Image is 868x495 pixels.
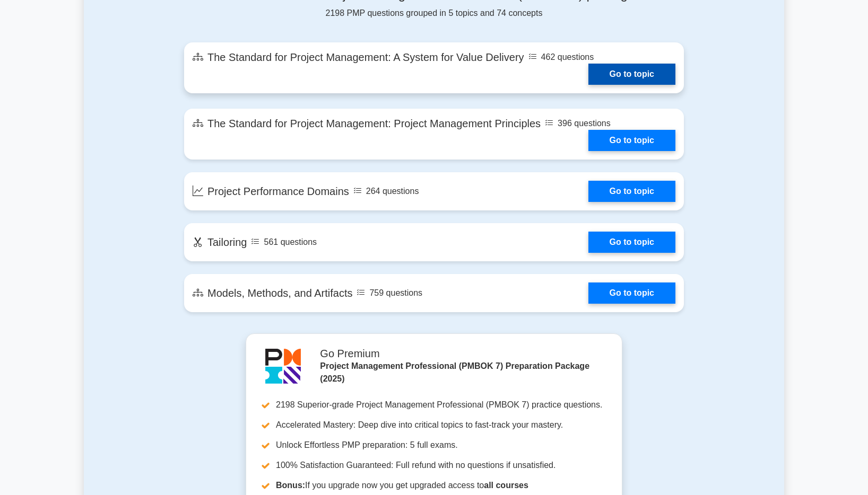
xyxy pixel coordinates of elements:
a: Go to topic [588,130,675,151]
a: Go to topic [588,181,675,202]
a: Go to topic [588,282,675,304]
a: Go to topic [588,64,675,85]
a: Go to topic [588,232,675,253]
